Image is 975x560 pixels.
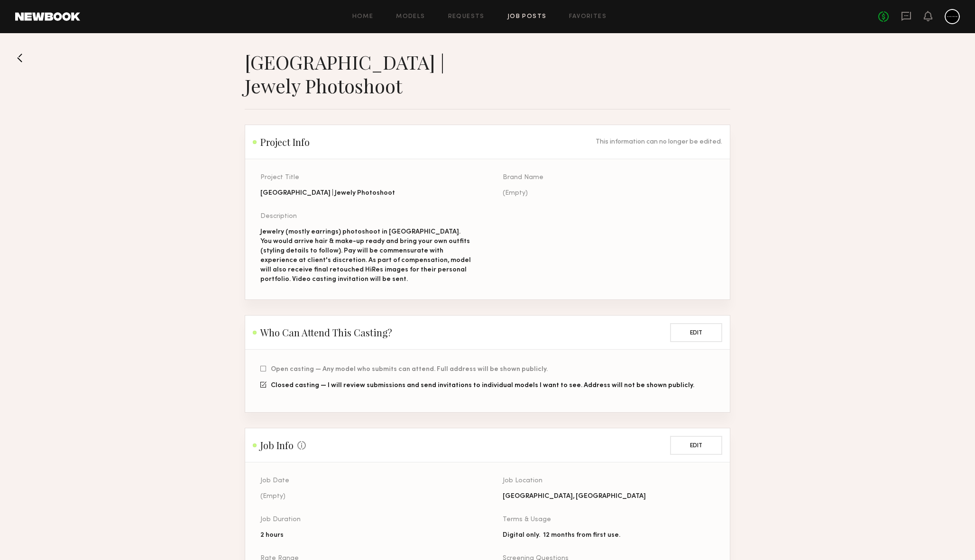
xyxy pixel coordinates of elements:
[503,478,715,484] div: Job Location
[260,478,335,484] div: Job Date
[569,14,607,20] a: Favorites
[352,14,374,20] a: Home
[448,14,485,20] a: Requests
[271,383,694,388] span: Closed casting — I will review submissions and send invitations to individual models I want to se...
[507,14,547,20] a: Job Posts
[670,323,722,342] button: Edit
[253,327,392,338] h2: Who Can Attend This Casting?
[260,492,335,501] div: (Empty)
[260,531,430,540] div: 2 hours
[596,139,722,145] div: This information can no longer be edited.
[260,516,430,523] div: Job Duration
[503,531,715,540] div: Digital only. 12 months from first use.
[396,14,425,20] a: Models
[253,136,310,148] h2: Project Info
[253,440,306,451] h2: Job Info
[503,174,715,181] div: Brand Name
[260,227,472,284] div: Jewelry (mostly earrings) photoshoot in [GEOGRAPHIC_DATA]. You would arrive hair & make-up ready ...
[670,436,722,455] button: Edit
[260,189,472,198] div: [GEOGRAPHIC_DATA] | Jewely Photoshoot
[245,50,487,98] h1: [GEOGRAPHIC_DATA] | Jewely Photoshoot
[271,367,548,372] span: Open casting — Any model who submits can attend. Full address will be shown publicly.
[260,213,472,220] div: Description
[503,492,715,501] div: [GEOGRAPHIC_DATA], [GEOGRAPHIC_DATA]
[503,516,715,523] div: Terms & Usage
[503,189,715,198] div: (Empty)
[260,174,472,181] div: Project Title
